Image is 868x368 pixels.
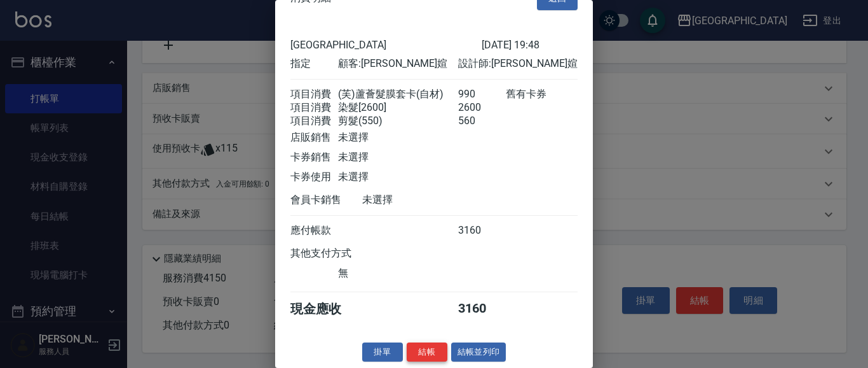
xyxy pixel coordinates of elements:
div: 560 [458,115,506,128]
div: 項目消費 [290,101,338,115]
div: 未選擇 [362,194,482,207]
div: 3160 [458,224,506,237]
div: 2600 [458,101,506,115]
div: 顧客: [PERSON_NAME]媗 [338,57,458,71]
div: (芙)蘆薈髮膜套卡(自材) [338,88,458,101]
div: 設計師: [PERSON_NAME]媗 [458,57,578,71]
div: 卡券銷售 [290,151,338,164]
div: 會員卡銷售 [290,194,362,207]
div: 未選擇 [338,151,458,164]
div: 應付帳款 [290,224,338,237]
div: 指定 [290,57,338,71]
div: 未選擇 [338,171,458,184]
button: 掛單 [362,343,403,362]
div: 項目消費 [290,115,338,128]
div: [GEOGRAPHIC_DATA] [290,39,482,51]
div: 990 [458,88,506,101]
div: [DATE] 19:48 [482,39,578,51]
button: 結帳 [407,343,447,362]
div: 其他支付方式 [290,247,386,260]
div: 舊有卡券 [506,88,578,101]
div: 剪髮(550) [338,115,458,128]
div: 項目消費 [290,88,338,101]
div: 店販銷售 [290,131,338,145]
button: 結帳並列印 [451,343,506,362]
div: 染髮[2600] [338,101,458,115]
div: 未選擇 [338,131,458,145]
div: 3160 [458,301,506,318]
div: 無 [338,267,458,280]
div: 卡券使用 [290,171,338,184]
div: 現金應收 [290,301,362,318]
